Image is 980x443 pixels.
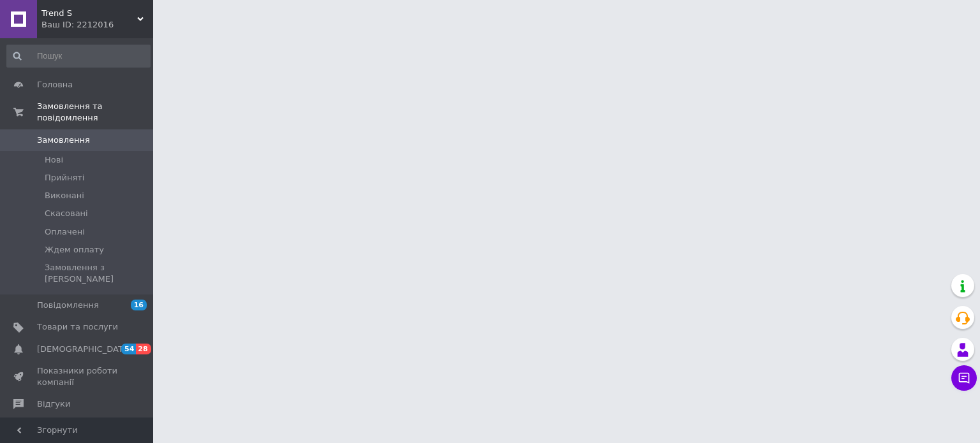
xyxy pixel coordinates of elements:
[37,101,153,124] span: Замовлення та повідомлення
[37,365,118,388] span: Показники роботи компанії
[37,344,131,355] span: [DEMOGRAPHIC_DATA]
[136,344,151,354] span: 28
[45,262,149,285] span: Замовлення з [PERSON_NAME]
[37,134,90,146] span: Замовлення
[37,300,99,311] span: Повідомлення
[121,344,136,354] span: 54
[37,398,70,410] span: Відгуки
[45,244,104,256] span: Ждем оплату
[6,45,151,68] input: Пошук
[45,172,84,184] span: Прийняті
[41,8,137,19] span: Trend S
[45,154,63,166] span: Нові
[45,226,85,238] span: Оплачені
[37,79,73,91] span: Головна
[45,208,88,219] span: Скасовані
[45,190,84,201] span: Виконані
[951,365,977,391] button: Чат з покупцем
[41,19,153,31] div: Ваш ID: 2212016
[37,321,118,333] span: Товари та послуги
[131,300,147,310] span: 16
